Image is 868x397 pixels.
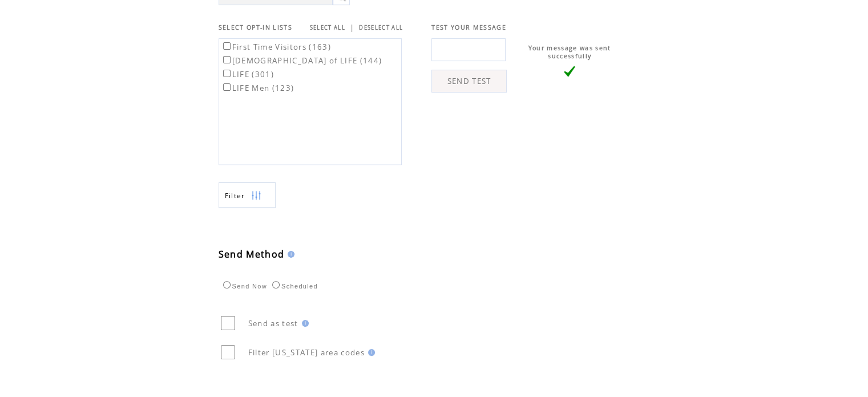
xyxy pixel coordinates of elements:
label: Send Now [220,283,267,290]
a: Filter [219,182,276,208]
span: Your message was sent successfully [528,44,611,60]
span: TEST YOUR MESSAGE [431,23,506,31]
label: LIFE (301) [221,69,274,79]
label: LIFE Men (123) [221,83,294,93]
input: LIFE (301) [223,70,231,77]
label: Scheduled [269,283,318,290]
span: | [350,22,354,33]
img: vLarge.png [564,66,575,77]
input: [DEMOGRAPHIC_DATA] of LIFE (144) [223,56,231,63]
a: DESELECT ALL [359,24,403,31]
span: Filter [US_STATE] area codes [248,347,365,358]
input: Scheduled [272,281,280,288]
span: Send as test [248,318,298,328]
span: SELECT OPT-IN LISTS [219,23,292,31]
img: help.gif [284,251,294,258]
label: [DEMOGRAPHIC_DATA] of LIFE (144) [221,55,382,66]
input: LIFE Men (123) [223,83,231,91]
img: filters.png [251,183,261,208]
span: Send Method [219,248,285,260]
img: help.gif [365,349,375,356]
input: First Time Visitors (163) [223,42,231,50]
input: Send Now [223,281,231,288]
a: SEND TEST [431,70,507,93]
label: First Time Visitors (163) [221,42,331,52]
a: SELECT ALL [310,24,345,31]
span: Show filters [225,191,245,200]
img: help.gif [298,320,309,327]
